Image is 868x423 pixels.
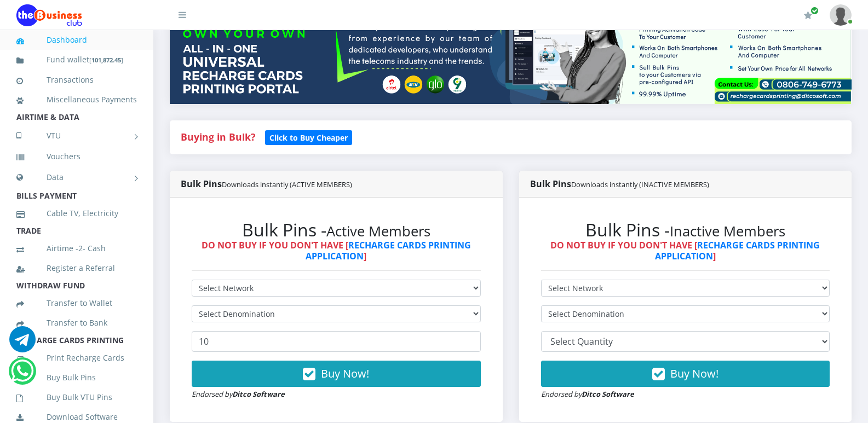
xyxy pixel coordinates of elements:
[306,239,471,262] a: RECHARGE CARDS PRINTING APPLICATION
[16,122,137,149] a: VTU
[192,389,285,399] small: Endorsed by
[16,385,137,410] a: Buy Bulk VTU Pins
[16,47,137,73] a: Fund wallet[101,872.45]
[16,27,137,53] a: Dashboard
[232,389,285,399] strong: Ditco Software
[655,239,820,262] a: RECHARGE CARDS PRINTING APPLICATION
[16,310,137,335] a: Transfer to Bank
[181,130,255,143] strong: Buying in Bulk?
[16,164,137,191] a: Data
[16,67,137,92] a: Transactions
[571,179,709,189] small: Downloads instantly (INACTIVE MEMBERS)
[89,56,123,64] small: [ ]
[91,56,121,64] b: 101,872.45
[321,366,369,381] span: Buy Now!
[670,366,718,381] span: Buy Now!
[16,236,137,261] a: Airtime -2- Cash
[830,4,852,26] img: User
[326,222,430,241] small: Active Members
[269,132,348,143] b: Click to Buy Cheaper
[16,291,137,316] a: Transfer to Wallet
[192,361,481,387] button: Buy Now!
[541,361,830,387] button: Buy Now!
[16,256,137,281] a: Register a Referral
[670,222,785,241] small: Inactive Members
[192,219,481,240] h2: Bulk Pins -
[16,4,82,26] img: Logo
[541,219,830,240] h2: Bulk Pins -
[16,345,137,370] a: Print Recharge Cards
[11,366,33,384] a: Chat for support
[170,10,852,104] img: multitenant_rcp.png
[582,389,634,399] strong: Ditco Software
[804,11,812,20] i: Renew/Upgrade Subscription
[192,331,481,352] input: Enter Quantity
[16,365,137,390] a: Buy Bulk Pins
[810,7,819,15] span: Renew/Upgrade Subscription
[530,178,709,190] strong: Bulk Pins
[265,130,352,143] a: Click to Buy Cheaper
[16,144,137,169] a: Vouchers
[181,178,352,190] strong: Bulk Pins
[202,239,471,262] strong: DO NOT BUY IF YOU DON'T HAVE [ ]
[16,87,137,112] a: Miscellaneous Payments
[550,239,820,262] strong: DO NOT BUY IF YOU DON'T HAVE [ ]
[222,179,352,189] small: Downloads instantly (ACTIVE MEMBERS)
[541,389,634,399] small: Endorsed by
[16,201,137,226] a: Cable TV, Electricity
[9,334,36,352] a: Chat for support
